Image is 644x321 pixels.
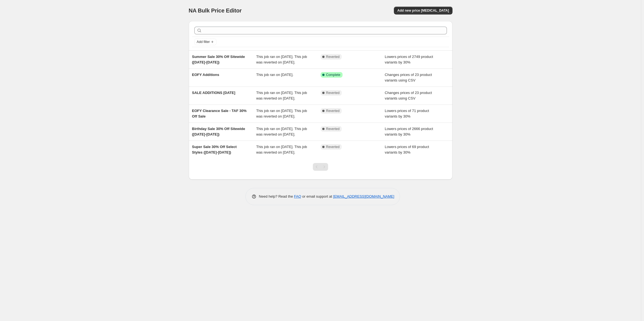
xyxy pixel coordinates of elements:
span: This job ran on [DATE]. This job was reverted on [DATE]. [256,55,307,64]
span: This job ran on [DATE]. This job was reverted on [DATE]. [256,91,307,100]
span: Super Sale 30% Off Select Styles ([DATE]-[DATE]) [192,145,237,154]
span: Reverted [326,145,340,149]
span: This job ran on [DATE]. This job was reverted on [DATE]. [256,109,307,118]
span: Need help? Read the [259,194,294,198]
span: Lowers prices of 69 product variants by 30% [385,145,429,154]
span: Lowers prices of 71 product variants by 30% [385,109,429,118]
span: NA Bulk Price Editor [189,7,242,14]
span: Complete [326,73,340,77]
span: Lowers prices of 2749 product variants by 30% [385,55,433,64]
button: Add new price [MEDICAL_DATA] [394,7,452,14]
span: Reverted [326,127,340,131]
span: This job ran on [DATE]. This job was reverted on [DATE]. [256,127,307,136]
a: [EMAIL_ADDRESS][DOMAIN_NAME] [333,194,394,198]
span: Birthday Sale 30% Off Sitewide ([DATE]-[DATE]) [192,127,245,136]
span: Add filter [197,40,210,44]
span: Reverted [326,55,340,59]
a: FAQ [294,194,301,198]
span: EOFY Clearance Sale - TAF 30% Off Sale [192,109,247,118]
span: Lowers prices of 2666 product variants by 30% [385,127,433,136]
nav: Pagination [313,163,328,171]
span: Changes prices of 23 product variants using CSV [385,91,432,100]
span: SALE ADDITIONS [DATE] [192,91,235,95]
button: Add filter [194,39,217,45]
span: Add new price [MEDICAL_DATA] [397,8,449,13]
span: This job ran on [DATE]. This job was reverted on [DATE]. [256,145,307,154]
span: Reverted [326,109,340,113]
span: This job ran on [DATE]. [256,73,293,77]
span: Summer Sale 30% Off Sitewide ([DATE]-[DATE]) [192,55,245,64]
span: EOFY Additions [192,73,219,77]
span: Reverted [326,91,340,95]
span: or email support at [301,194,333,198]
span: Changes prices of 23 product variants using CSV [385,73,432,82]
